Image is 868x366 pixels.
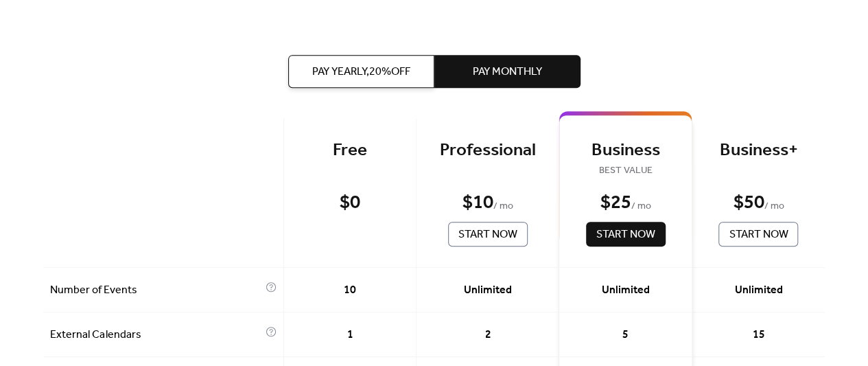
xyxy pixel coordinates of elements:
[50,327,262,343] span: External Calendars
[764,198,784,215] span: / mo
[602,282,650,299] span: Unlimited
[347,327,353,343] span: 1
[493,198,513,215] span: / mo
[473,64,542,80] span: Pay Monthly
[448,222,528,247] button: Start Now
[462,191,493,215] div: $ 10
[344,282,356,299] span: 10
[713,139,804,162] div: Business+
[484,327,491,343] span: 2
[718,222,798,247] button: Start Now
[752,327,764,343] span: 15
[464,282,512,299] span: Unlimited
[596,227,655,243] span: Start Now
[580,163,671,179] span: BEST VALUE
[305,139,396,162] div: Free
[50,282,262,299] span: Number of Events
[729,227,788,243] span: Start Now
[288,55,434,88] button: Pay Yearly,20%off
[580,139,671,162] div: Business
[586,222,666,247] button: Start Now
[733,191,764,215] div: $ 50
[734,282,782,299] span: Unlimited
[458,227,517,243] span: Start Now
[600,191,631,215] div: $ 25
[434,55,580,88] button: Pay Monthly
[340,191,360,215] div: $ 0
[631,198,651,215] span: / mo
[437,139,538,162] div: Professional
[312,64,410,80] span: Pay Yearly, 20% off
[622,327,629,343] span: 5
